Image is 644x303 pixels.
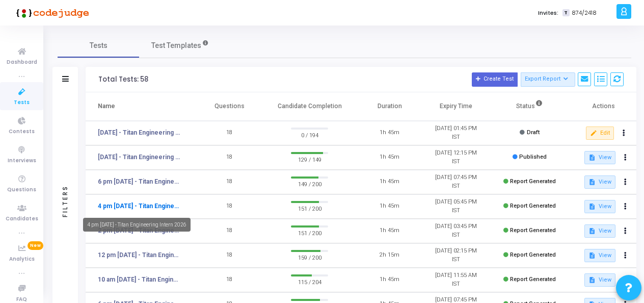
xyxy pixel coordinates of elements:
[151,40,201,51] span: Test Templates
[196,170,262,194] td: 18
[423,121,489,145] td: [DATE] 01:45 PM IST
[262,92,356,121] th: Candidate Completion
[472,72,518,87] button: Create Test
[588,179,596,186] mat-icon: description
[98,128,181,137] a: [DATE] - Titan Engineering Intern 2026
[291,130,328,140] span: 0 / 194
[291,276,328,287] span: 115 / 204
[586,127,614,140] button: Edit
[584,151,615,164] button: View
[357,194,423,219] td: 1h 45m
[423,170,489,194] td: [DATE] 07:45 PM IST
[196,219,262,243] td: 18
[510,227,556,234] span: Report Generated
[584,224,615,238] button: View
[8,157,36,165] span: Interviews
[510,251,556,258] span: Report Generated
[291,228,328,238] span: 151 / 200
[521,72,575,87] button: Export Report
[98,275,181,284] a: 10 am [DATE] - Titan Engineering Intern 2026
[86,92,196,121] th: Name
[28,241,43,250] span: New
[6,215,38,223] span: Candidates
[538,9,558,17] label: Invites:
[13,3,89,23] img: logo
[562,9,569,17] span: T
[588,228,596,235] mat-icon: description
[291,203,328,213] span: 151 / 200
[196,194,262,219] td: 18
[196,121,262,145] td: 18
[584,200,615,213] button: View
[357,92,423,121] th: Duration
[423,145,489,170] td: [DATE] 12:15 PM IST
[584,273,615,287] button: View
[291,252,328,262] span: 159 / 200
[98,250,181,260] a: 12 pm [DATE] - Titan Engineering Intern 2026
[291,179,328,189] span: 149 / 200
[423,92,489,121] th: Expiry Time
[196,145,262,170] td: 18
[98,201,181,211] a: 4 pm [DATE] - Titan Engineering Intern 2026
[584,175,615,189] button: View
[527,129,540,136] span: Draft
[570,92,636,121] th: Actions
[7,58,37,67] span: Dashboard
[588,203,596,210] mat-icon: description
[588,252,596,259] mat-icon: description
[9,128,35,136] span: Contests
[423,219,489,243] td: [DATE] 03:45 PM IST
[510,203,556,209] span: Report Generated
[61,145,70,257] div: Filters
[519,154,547,160] span: Published
[196,268,262,292] td: 18
[423,268,489,292] td: [DATE] 11:55 AM IST
[590,130,597,137] mat-icon: edit
[357,121,423,145] td: 1h 45m
[357,170,423,194] td: 1h 45m
[588,154,596,161] mat-icon: description
[510,276,556,283] span: Report Generated
[98,177,181,186] a: 6 pm [DATE] - Titan Engineering Intern 2026
[7,186,36,194] span: Questions
[510,178,556,185] span: Report Generated
[357,219,423,243] td: 1h 45m
[584,249,615,262] button: View
[196,243,262,268] td: 18
[572,9,597,17] span: 874/2418
[588,276,596,284] mat-icon: description
[90,40,108,51] span: Tests
[291,154,328,164] span: 129 / 149
[196,92,262,121] th: Questions
[98,153,181,162] a: [DATE] - Titan Engineering Intern 2026
[357,243,423,268] td: 2h 15m
[357,145,423,170] td: 1h 45m
[9,255,35,264] span: Analytics
[490,92,570,121] th: Status
[98,75,148,84] div: Total Tests: 58
[423,243,489,268] td: [DATE] 02:15 PM IST
[423,194,489,219] td: [DATE] 05:45 PM IST
[357,268,423,292] td: 1h 45m
[83,218,191,232] div: 4 pm [DATE] - Titan Engineering Intern 2026
[14,98,30,107] span: Tests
